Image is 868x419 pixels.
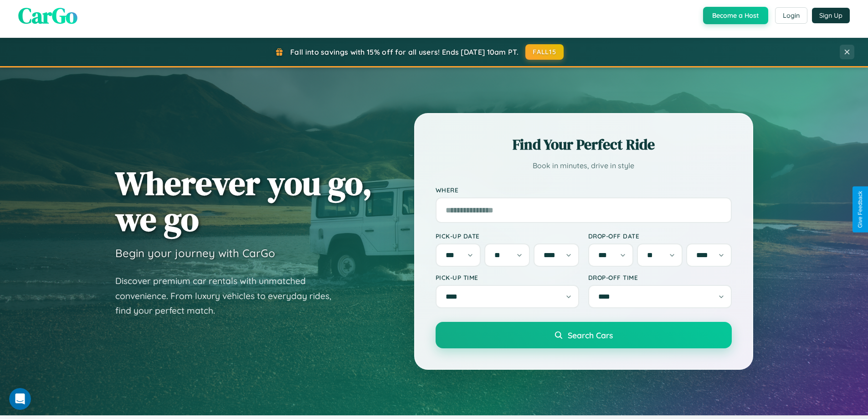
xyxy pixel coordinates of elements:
label: Where [436,186,732,194]
h2: Find Your Perfect Ride [436,134,732,155]
button: FALL15 [525,44,564,60]
h1: Wherever you go, we go [115,165,372,237]
label: Pick-up Time [436,274,579,281]
button: Search Cars [436,322,732,348]
div: Give Feedback [857,191,863,228]
span: CarGo [18,0,77,31]
label: Drop-off Time [588,274,732,281]
span: Fall into savings with 15% off for all users! Ends [DATE] 10am PT. [290,47,519,57]
p: Book in minutes, drive in style [436,159,732,172]
h3: Begin your journey with CarGo [115,246,275,260]
button: Become a Host [703,7,768,24]
iframe: Intercom live chat [9,388,31,410]
label: Drop-off Date [588,232,732,240]
p: Discover premium car rentals with unmatched convenience. From luxury vehicles to everyday rides, ... [115,274,343,318]
span: Search Cars [568,330,613,340]
button: Sign Up [812,8,850,23]
label: Pick-up Date [436,232,579,240]
button: Login [775,7,807,24]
